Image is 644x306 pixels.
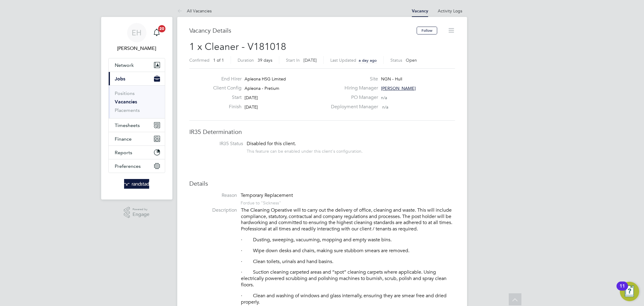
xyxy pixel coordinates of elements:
h3: Vacancy Details [189,27,417,34]
span: [PERSON_NAME] [381,86,416,91]
p: · Dusting, sweeping, vacuuming, mopping and empty waste bins. [241,237,455,243]
a: Activity Logs [438,8,462,14]
span: Preferences [115,163,141,169]
label: End Hirer [208,76,242,82]
div: Jobs [109,85,165,118]
label: IR35 Status [195,141,243,147]
a: Go to home page [108,179,165,189]
span: Powered by [133,207,149,212]
label: Deployment Manager [327,104,378,110]
label: Finish [208,104,242,110]
p: · Clean and washing of windows and glass internally, ensuring they are smear free and dried prope... [241,293,455,305]
a: 20 [151,23,163,42]
span: [DATE] [245,95,258,100]
span: n/a [381,95,387,100]
span: Timesheets [115,122,140,128]
span: 1 of 1 [213,57,224,63]
button: Follow [417,27,437,34]
label: Start In [286,57,300,63]
span: Reports [115,150,132,155]
button: Timesheets [109,119,165,132]
span: Finance [115,136,132,142]
a: All Vacancies [177,8,212,14]
button: Network [109,58,165,72]
span: Open [406,57,417,63]
span: n/a [382,104,388,110]
button: Jobs [109,72,165,85]
h3: Details [189,180,455,187]
label: Reason [189,192,237,199]
button: Open Resource Center, 11 new notifications [620,282,639,301]
span: Apleona - Pretium [245,86,279,91]
span: EH [132,29,142,37]
p: The Cleaning Operative will to carry out the delivery of office, cleaning and waste. This will in... [241,207,455,232]
span: 39 days [258,57,272,63]
span: 20 [158,25,165,32]
span: Disabled for this client. [247,141,296,147]
span: 1 x Cleaner - V181018 [189,41,286,53]
div: For due to "Sickness" [241,199,293,206]
p: · Suction cleaning carpeted areas and “spot” cleaning carpets where applicable. Using electricall... [241,269,455,288]
span: Temporary Replacement [241,192,293,198]
label: Confirmed [189,57,210,63]
div: 11 [620,286,625,294]
a: EH[PERSON_NAME] [108,23,165,52]
label: Start [208,94,242,101]
span: Engage [133,212,149,217]
label: Site [327,76,378,82]
a: Positions [115,90,135,96]
p: · Clean toilets, urinals and hand basins. [241,259,455,265]
span: Apleona HSG Limited [245,76,286,82]
div: This feature can be enabled under this client's configuration. [247,147,363,154]
span: a day ago [359,58,377,63]
img: randstad-logo-retina.png [124,179,149,189]
label: Client Config [208,85,242,91]
a: Powered byEngage [124,207,149,218]
label: Status [390,57,402,63]
span: Jobs [115,76,125,82]
a: Vacancy [412,8,428,14]
a: Placements [115,107,140,113]
label: Last Updated [330,57,356,63]
button: Finance [109,132,165,145]
button: Preferences [109,159,165,173]
label: Description [189,207,237,213]
label: Duration [238,57,254,63]
span: [DATE] [245,104,258,110]
p: · Wipe down desks and chairs, making sure stubborn smears are removed. [241,248,455,254]
span: Emma Howells [108,45,165,52]
span: [DATE] [303,57,317,63]
label: PO Manager [327,94,378,101]
button: Reports [109,146,165,159]
label: Hiring Manager [327,85,378,91]
nav: Main navigation [101,17,172,200]
a: Vacancies [115,99,137,105]
h3: IR35 Determination [189,128,455,136]
span: Network [115,62,134,68]
span: NGN - Hull [381,76,402,82]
